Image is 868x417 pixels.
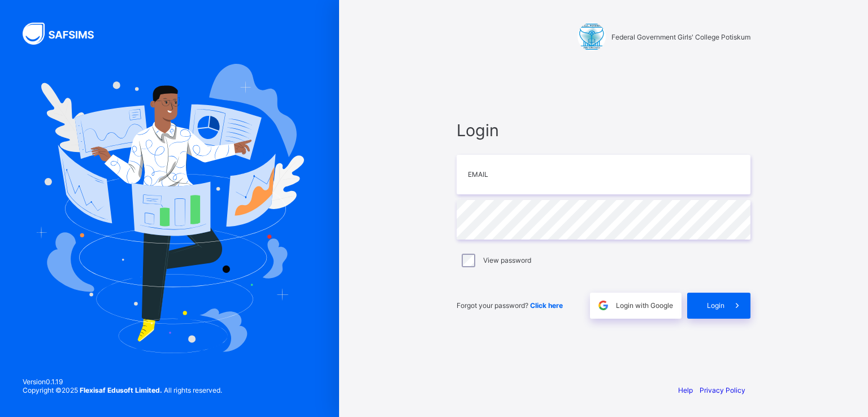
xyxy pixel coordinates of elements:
strong: Flexisaf Edusoft Limited. [80,386,162,394]
span: Version 0.1.19 [23,377,222,386]
a: Help [678,386,693,394]
span: Login with Google [616,301,673,310]
img: Hero Image [35,64,304,353]
img: google.396cfc9801f0270233282035f929180a.svg [597,299,610,312]
span: Forgot your password? [457,301,563,310]
a: Click here [530,301,563,310]
a: Privacy Policy [700,386,745,394]
span: Login [457,120,750,140]
span: Copyright © 2025 All rights reserved. [23,386,222,394]
span: Federal Government Girls' College Potiskum [611,33,750,41]
span: Login [707,301,724,310]
img: SAFSIMS Logo [23,23,107,45]
label: View password [483,256,531,264]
